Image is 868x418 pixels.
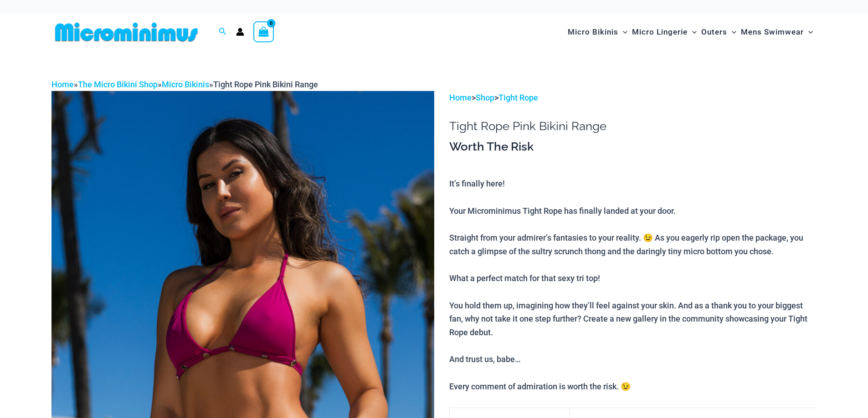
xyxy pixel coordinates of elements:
[162,80,209,89] a: Micro Bikinis
[51,22,201,42] img: MM SHOP LOGO FLAT
[449,93,472,102] a: Home
[727,20,736,44] span: Menu Toggle
[78,80,158,89] a: The Micro Bikini Shop
[449,177,817,393] p: It’s finally here! Your Microminimus Tight Rope has finally landed at your door. Straight from yo...
[699,18,739,46] a: OutersMenu ToggleMenu Toggle
[449,139,817,155] h3: Worth The Risk
[253,21,274,42] a: View Shopping Cart, empty
[632,20,688,44] span: Micro Lingerie
[741,20,804,44] span: Mens Swimwear
[476,93,494,102] a: Shop
[564,17,817,47] nav: Site Navigation
[630,18,699,46] a: Micro LingerieMenu ToggleMenu Toggle
[568,20,618,44] span: Micro Bikinis
[498,93,538,102] a: Tight Rope
[701,20,727,44] span: Outers
[219,26,227,38] a: Search icon link
[236,28,244,36] a: Account icon link
[51,80,74,89] a: Home
[449,91,817,105] p: > >
[804,20,813,44] span: Menu Toggle
[688,20,697,44] span: Menu Toggle
[51,80,318,89] span: » » »
[618,20,627,44] span: Menu Toggle
[739,18,815,46] a: Mens SwimwearMenu ToggleMenu Toggle
[213,80,318,89] span: Tight Rope Pink Bikini Range
[449,119,817,133] h1: Tight Rope Pink Bikini Range
[565,18,630,46] a: Micro BikinisMenu ToggleMenu Toggle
